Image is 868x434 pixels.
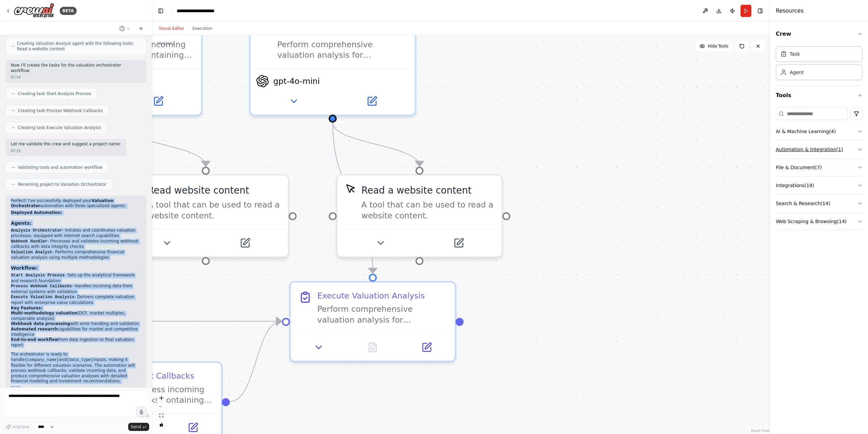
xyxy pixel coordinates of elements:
div: Perform comprehensive valuation analysis for {company_name} using the processed webhook data and ... [317,304,447,325]
li: - Processes and validates incoming webhook callbacks with data integrity checks [11,239,141,250]
button: Crew [776,24,863,43]
li: with error handling and validation [11,321,141,327]
button: Hide left sidebar [156,6,165,16]
strong: Automated research [11,327,58,331]
code: Analysis Orchestrator [11,228,62,233]
div: 07:14 [11,75,141,80]
p: Now I'll create the tasks for the valuation orchestrator workflow: [11,63,141,73]
span: Validating tools and automation workflow [18,165,102,170]
p: The orchestrator is ready to handle and inputs, making it flexible for different valuation scenar... [11,352,141,384]
strong: Deployed Automation: [11,210,62,215]
div: Agent [790,69,804,76]
button: Automation & Integration(1) [776,141,863,158]
li: from data ingestion to final valuation report [11,337,141,348]
button: Open in side panel [404,339,450,355]
div: Process Webhook Callbacks [84,371,194,382]
strong: Agents: [11,220,32,226]
span: gpt-4o-mini [273,76,320,87]
button: Hide right sidebar [755,6,765,16]
button: Integrations(19) [776,177,863,194]
code: {data_type} [66,358,93,362]
button: Start a new chat [136,24,146,33]
g: Edge from 345ee2ce-b95b-4990-b036-09e89e745b87 to a296095b-585e-4de0-b5a3-39e1a649a973 [112,122,212,166]
li: - Delivers complete valuation report with enterprise value calculations [11,294,141,305]
span: Creating task Process Webhook Callbacks [18,108,103,113]
li: capabilities for market and competitive intelligence [11,327,141,337]
nav: breadcrumb [177,7,225,14]
button: zoom in [157,394,166,402]
button: No output available [344,339,401,355]
span: Creating task Start Analysis Process [18,91,91,96]
li: - Initiates and coordinates valuation processes, equipped with internet search capabilities [11,228,141,239]
button: Web Scraping & Browsing(14) [776,213,863,230]
button: Open in side panel [421,235,496,251]
code: {company_name} [25,358,59,362]
li: - Sets up the analytical framework and research foundation [11,273,141,284]
span: Creating task Execute Valuation Analysis [18,125,101,130]
div: Perform comprehensive valuation analysis for {company_name} using multiple methodologies includin... [277,39,407,60]
button: toggle interactivity [157,420,166,429]
strong: End-to-end workflow [11,337,58,342]
g: Edge from 70a4365a-b4de-4094-be0c-030f085e5229 to 7b236648-bba4-4a45-a97b-28edbe5861ee [326,122,426,166]
code: Webhook Handler [11,239,47,244]
strong: Multi-methodology valuation [11,311,77,315]
button: Click to speak your automation idea [136,407,146,417]
code: Execute Valuation Analysis [11,295,74,300]
strong: Webhook data processing [11,321,70,326]
button: Execution [188,24,216,33]
div: Execute Valuation AnalysisPerform comprehensive valuation analysis for {company_name} using the p... [289,281,456,362]
li: (DCF, market multiples, comparable analysis) [11,311,141,321]
button: Open in side panel [334,93,410,109]
button: AI & Machine Learning(4) [776,123,863,140]
div: 07:15 [11,148,121,153]
div: BETA [60,7,77,15]
img: Logo [14,3,54,18]
div: Read website content [148,183,249,197]
div: Crew [776,43,863,86]
button: Send [128,423,149,431]
button: Hide Tools [695,41,732,52]
button: File & Document(7) [776,159,863,176]
button: Open in side panel [207,235,283,251]
button: Open in side panel [120,93,196,109]
div: Valuation Analyst [277,23,407,36]
p: Let me validate the crew and suggest a project name: [11,142,121,147]
li: - Handles incoming data from external systems with validation [11,284,141,294]
g: Edge from bf0a4659-f54b-4483-9324-a44dc507e1b8 to 4fa75cc3-ca24-47dd-83b9-70c5d0235321 [230,314,281,408]
button: Improve [3,422,32,431]
code: Process Webhook Callbacks [11,284,72,289]
button: Tools [776,86,863,105]
div: Valuation AnalystPerform comprehensive valuation analysis for {company_name} using multiple metho... [249,14,416,116]
div: Execute Valuation Analysis [317,290,425,301]
div: ScrapeElementFromWebsiteToolRead a website contentA tool that can be used to read a website content. [336,174,503,258]
span: Renaming project to Valuation Orchestrator [18,182,106,187]
div: A tool that can be used to read a website content. [361,200,494,221]
div: Task [790,51,800,57]
g: Edge from 70a4365a-b4de-4094-be0c-030f085e5229 to 4fa75cc3-ca24-47dd-83b9-70c5d0235321 [326,122,379,273]
p: Perfect! I've successfully deployed your automation with three specialized agents: [11,198,141,209]
span: Hide Tools [708,43,728,49]
button: zoom out [157,402,166,411]
div: React Flow controls [157,394,166,429]
div: Monitor and process incoming webhook callbacks containing {data_type} data from external systems.... [84,384,213,405]
strong: Key Features: [11,306,42,310]
code: Valuation Analyst [11,250,52,255]
div: Version 1 [157,41,175,46]
div: ScrapeWebsiteToolRead website contentA tool that can be used to read a website content. [122,174,289,258]
h4: Resources [776,7,804,15]
span: Improve [13,424,29,430]
div: Tools [776,105,863,236]
a: React Flow attribution [751,429,769,433]
img: ScrapeElementFromWebsiteTool [346,183,356,194]
div: 07:15 [11,385,141,391]
div: Process and validate incoming webhook callbacks containing {data_type} data, ensuring data integr... [63,39,193,60]
button: Search & Research(14) [776,195,863,212]
div: Webhook Handler [63,23,193,36]
button: fit view [157,411,166,420]
button: Switch to previous chat [117,24,133,33]
li: - Performs comprehensive financial valuation analysis using multiple methodologies [11,250,141,260]
span: Send [131,424,141,430]
code: Start Analysis Process [11,273,64,278]
strong: Valuation Orchestrator [11,198,113,209]
span: Creating Valuation Analyst agent with the following tools: Read a website content [17,41,141,52]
